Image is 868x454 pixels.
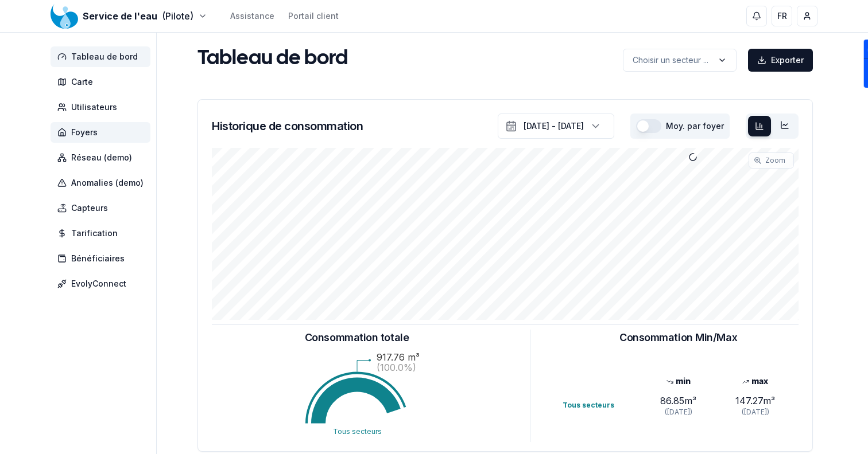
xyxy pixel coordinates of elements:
h3: Consommation Min/Max [619,330,737,346]
a: Utilisateurs [51,97,155,118]
span: Tableau de bord [71,51,138,62]
a: Bénéficiaires [51,248,155,269]
div: ([DATE]) [640,408,716,417]
a: Tarification [51,223,155,244]
text: Tous secteurs [332,427,381,436]
span: Anomalies (demo) [71,177,144,189]
button: Exporter [748,49,813,72]
h3: Historique de consommation [212,118,363,134]
button: label [623,49,737,72]
button: FR [772,6,792,26]
a: Assistance [230,10,274,22]
button: Service de l'eau(Pilote) [51,9,207,23]
div: Tous secteurs [563,401,640,410]
div: min [640,375,716,387]
div: [DATE] - [DATE] [524,120,584,132]
img: Service de l'eau Logo [51,2,78,30]
div: max [717,375,794,387]
a: Foyers [51,122,155,143]
button: [DATE] - [DATE] [498,113,614,139]
span: Utilisateurs [71,101,117,113]
span: Capteurs [71,202,108,214]
span: Foyers [71,127,98,138]
span: (Pilote) [162,9,193,23]
span: Carte [71,76,93,88]
div: 86.85 m³ [640,394,716,408]
span: FR [777,10,787,22]
span: Tarification [71,228,118,239]
a: Capteurs [51,198,155,218]
span: Zoom [765,156,785,165]
a: Carte [51,72,155,92]
a: Anomalies (demo) [51,173,155,193]
label: Moy. par foyer [666,122,724,130]
span: EvolyConnect [71,278,126,289]
a: Réseau (demo) [51,147,155,168]
a: Tableau de bord [51,46,155,67]
div: ([DATE]) [717,408,794,417]
span: Bénéficiaires [71,253,125,264]
span: Réseau (demo) [71,152,132,163]
span: Service de l'eau [83,9,157,23]
p: Choisir un secteur ... [633,54,708,66]
text: (100.0%) [377,362,416,373]
h1: Tableau de bord [197,48,348,71]
div: 147.27 m³ [717,394,794,408]
a: EvolyConnect [51,273,155,294]
text: 917.76 m³ [377,351,420,363]
h3: Consommation totale [305,330,409,346]
a: Portail client [288,10,339,22]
